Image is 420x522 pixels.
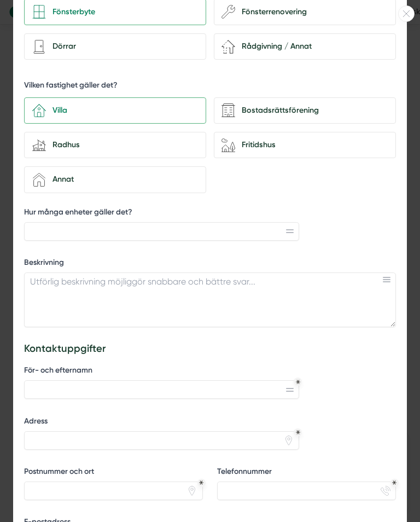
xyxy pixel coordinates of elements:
[217,466,395,480] label: Telefonnummer
[392,480,396,485] div: Obligatoriskt
[24,416,299,430] label: Adress
[199,480,203,485] div: Obligatoriskt
[24,80,118,94] h5: Vilken fastighet gäller det?
[24,342,396,356] h3: Kontaktuppgifter
[24,365,299,379] label: För- och efternamn
[296,430,300,434] div: Obligatoriskt
[24,257,396,271] label: Beskrivning
[296,380,300,384] div: Obligatoriskt
[24,466,202,480] label: Postnummer och ort
[24,207,299,221] label: Hur många enheter gäller det?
